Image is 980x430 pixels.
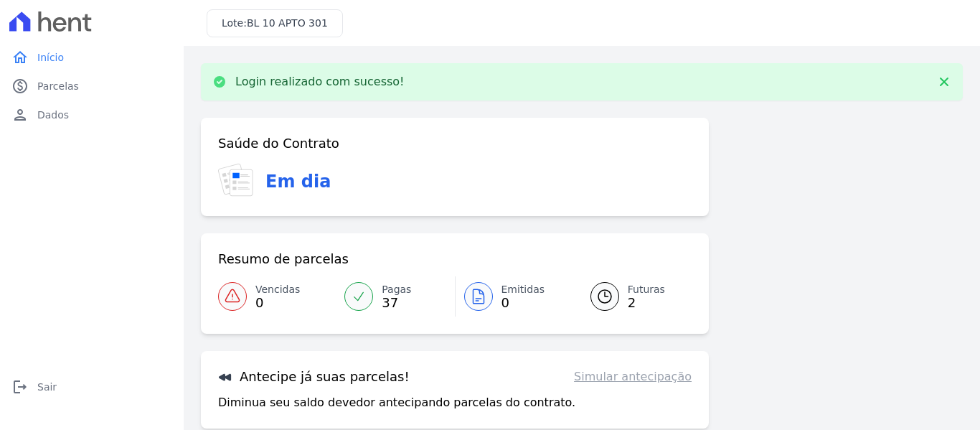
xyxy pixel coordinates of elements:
[218,394,575,411] p: Diminua seu saldo devedor antecipando parcelas do contrato.
[382,282,411,297] span: Pagas
[218,276,336,317] a: Vencidas 0
[37,50,64,65] span: Início
[11,378,29,396] i: logout
[456,276,573,317] a: Emitidas 0
[336,276,454,317] a: Pagas 37
[222,16,328,31] h3: Lote:
[265,169,331,195] h3: Em dia
[37,380,57,394] span: Sair
[37,108,69,122] span: Dados
[574,368,692,385] a: Simular antecipação
[628,282,665,297] span: Futuras
[573,276,692,317] a: Futuras 2
[6,72,178,101] a: paidParcelas
[501,282,545,297] span: Emitidas
[218,135,339,152] h3: Saúde do Contrato
[235,75,405,89] p: Login realizado com sucesso!
[37,79,79,93] span: Parcelas
[501,297,545,309] span: 0
[628,297,665,309] span: 2
[247,17,328,29] span: BL 10 APTO 301
[6,43,178,72] a: homeInício
[11,106,29,123] i: person
[255,297,300,309] span: 0
[6,373,178,401] a: logoutSair
[218,251,349,268] h3: Resumo de parcelas
[218,368,410,385] h3: Antecipe já suas parcelas!
[11,49,29,66] i: home
[255,282,300,297] span: Vencidas
[11,78,29,95] i: paid
[6,101,178,129] a: personDados
[382,297,411,309] span: 37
